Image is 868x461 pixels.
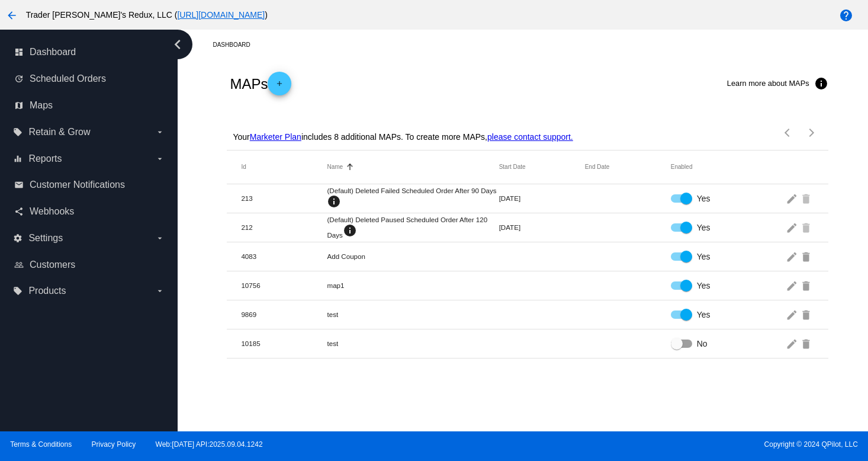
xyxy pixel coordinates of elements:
span: Maps [30,100,53,111]
span: Retain & Grow [28,127,90,137]
mat-cell: 4083 [241,252,327,260]
span: Yes [697,251,711,262]
mat-cell: (Default) Deleted Failed Scheduled Order After 90 Days [327,187,499,210]
mat-icon: edit [786,189,800,207]
i: people_outline [14,260,24,270]
a: share Webhooks [14,202,165,221]
mat-icon: edit [786,334,800,353]
span: Dashboard [30,47,76,57]
mat-cell: [DATE] [499,223,585,231]
mat-cell: 212 [241,223,327,231]
span: Yes [697,280,711,292]
mat-cell: 10756 [241,281,327,289]
mat-cell: 9869 [241,310,327,318]
i: arrow_drop_down [155,127,165,137]
mat-icon: edit [786,276,800,294]
i: chevron_left [168,35,187,54]
i: share [14,207,24,216]
i: settings [13,233,22,243]
span: Copyright © 2024 QPilot, LLC [444,440,858,449]
a: people_outline Customers [14,255,165,274]
span: Customers [30,260,75,270]
i: equalizer [13,154,22,164]
i: local_offer [13,286,22,296]
mat-icon: help [839,8,853,23]
span: No [697,338,708,350]
i: arrow_drop_down [155,286,165,296]
span: Trader [PERSON_NAME]'s Redux, LLC ( ) [26,10,268,20]
a: dashboard Dashboard [14,43,165,62]
mat-cell: Add Coupon [327,252,499,260]
h2: MAPs [230,72,291,95]
a: Marketer Plan [250,132,301,142]
span: Settings [28,233,63,244]
mat-cell: test [327,310,499,318]
button: Change sorting for Name [327,164,343,171]
span: Yes [697,193,711,204]
button: Previous page [776,121,800,145]
mat-cell: map1 [327,281,499,289]
a: update Scheduled Orders [14,69,165,88]
span: Reports [28,153,62,164]
mat-cell: test [327,340,499,347]
button: Change sorting for Id [241,164,246,171]
mat-icon: edit [786,247,800,265]
mat-icon: delete [800,247,814,265]
button: Change sorting for EndDateUtc [585,164,610,171]
i: dashboard [14,47,24,57]
mat-icon: edit [786,305,800,324]
mat-icon: edit [786,218,800,236]
button: Change sorting for Enabled [671,164,693,171]
i: map [14,101,24,110]
span: Yes [697,222,711,233]
i: arrow_drop_down [155,154,165,164]
mat-icon: delete [800,305,814,324]
span: Yes [697,309,711,321]
mat-icon: arrow_back [5,8,19,23]
a: please contact support. [487,132,573,142]
i: arrow_drop_down [155,233,165,243]
a: Privacy Policy [92,440,136,449]
button: Next page [800,121,824,145]
mat-icon: delete [800,189,814,207]
span: Products [28,286,66,296]
mat-icon: delete [800,218,814,236]
span: Customer Notifications [30,180,125,190]
button: Change sorting for StartDateUtc [499,164,526,171]
a: map Maps [14,96,165,115]
span: Learn more about MAPs [727,79,809,88]
mat-cell: (Default) Deleted Paused Scheduled Order After 120 Days [327,216,499,239]
i: update [14,74,24,84]
span: Webhooks [30,206,74,217]
mat-icon: info [814,76,828,91]
mat-cell: 10185 [241,340,327,347]
i: local_offer [13,127,22,137]
p: Your includes 8 additional MAPs. To create more MAPs, [233,132,573,142]
mat-icon: info [327,194,341,209]
mat-icon: delete [800,334,814,353]
mat-icon: add [272,79,287,94]
i: email [14,180,24,190]
mat-icon: info [343,223,357,238]
a: Web:[DATE] API:2025.09.04.1242 [156,440,263,449]
a: email Customer Notifications [14,175,165,194]
a: [URL][DOMAIN_NAME] [177,10,265,20]
mat-icon: delete [800,276,814,294]
span: Scheduled Orders [30,73,106,84]
a: Dashboard [213,36,261,54]
mat-cell: 213 [241,194,327,202]
a: Terms & Conditions [10,440,72,449]
mat-cell: [DATE] [499,194,585,202]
